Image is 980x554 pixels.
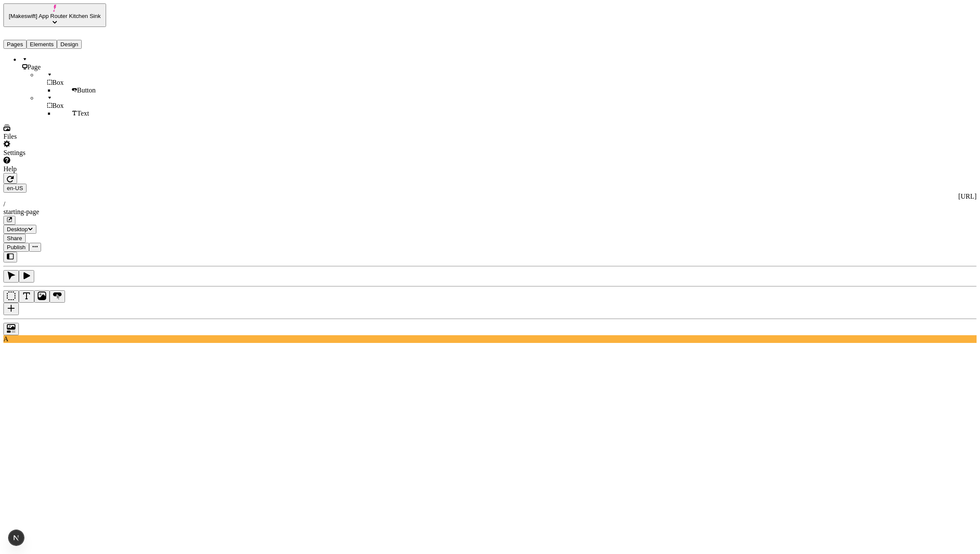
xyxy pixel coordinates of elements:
button: Open locale picker [3,184,27,193]
div: / [3,200,977,208]
span: Publish [7,244,26,250]
span: Share [7,235,22,241]
div: starting-page [3,208,977,216]
span: Button [77,86,96,94]
button: Button [50,290,65,303]
div: Settings [3,149,106,157]
button: Box [3,290,19,303]
span: [Makeswift] App Router Kitchen Sink [9,13,101,19]
div: [URL] [3,193,977,200]
div: Files [3,133,106,140]
button: Image [34,290,50,303]
button: Pages [3,40,27,49]
p: Cookie Test Route [3,7,125,15]
button: [Makeswift] App Router Kitchen Sink [3,3,106,27]
div: Help [3,165,106,173]
span: Page [27,63,41,71]
button: Share [3,234,26,243]
span: Box [52,102,64,109]
button: Publish [3,243,29,252]
span: Desktop [7,226,28,232]
button: Desktop [3,225,36,234]
span: Box [52,79,64,86]
button: Design [57,40,82,49]
span: en-US [7,185,23,191]
span: Text [77,110,89,117]
button: Text [19,290,34,303]
button: Elements [27,40,57,49]
div: A [3,335,977,343]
